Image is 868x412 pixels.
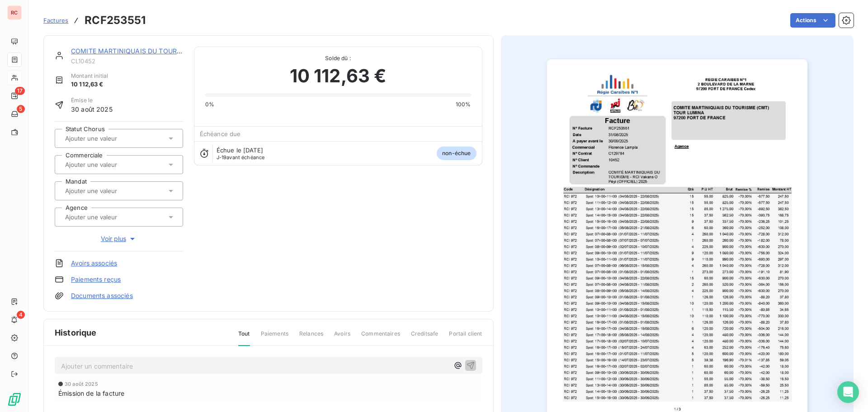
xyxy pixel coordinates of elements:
input: Ajouter une valeur [64,134,155,142]
a: Paiements reçus [71,275,121,284]
span: 0% [205,100,214,109]
span: Commentaires [361,330,400,345]
button: Voir plus [55,234,183,244]
span: Solde dû : [205,54,471,62]
span: 10 112,63 € [290,62,387,90]
span: Relances [299,330,323,345]
span: Historique [55,327,97,339]
a: Documents associés [71,291,133,300]
span: Paiements [261,330,288,345]
span: 4 [17,311,25,319]
span: 30 août 2025 [65,381,98,387]
span: Creditsafe [411,330,439,345]
span: avant échéance [217,155,265,160]
img: Logo LeanPay [7,392,22,407]
span: Factures [43,17,68,24]
span: 17 [15,87,25,95]
input: Ajouter une valeur [64,213,155,221]
button: Actions [790,13,835,28]
a: Factures [43,16,68,25]
span: Échue le [DATE] [217,147,263,154]
span: J-19 [217,154,227,161]
span: Échéance due [200,130,241,137]
span: Portail client [449,330,482,345]
input: Ajouter une valeur [64,187,155,195]
span: Avoirs [334,330,350,345]
span: 30 août 2025 [71,104,113,114]
span: Émise le [71,96,113,104]
a: COMITE MARTINIQUAIS DU TOURISME (CMT) [71,47,214,55]
span: CL10452 [71,57,183,65]
a: Avoirs associés [71,259,117,268]
span: Montant initial [71,72,108,80]
span: 5 [17,105,25,113]
div: RC [7,5,22,20]
span: Tout [238,330,250,346]
input: Ajouter une valeur [64,161,155,169]
h3: RCF253551 [85,12,146,28]
span: Voir plus [101,234,137,243]
span: 10 112,63 € [71,80,108,89]
div: Open Intercom Messenger [837,381,859,403]
span: non-échue [437,147,476,160]
span: Émission de la facture [58,388,124,398]
span: 100% [456,100,471,109]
